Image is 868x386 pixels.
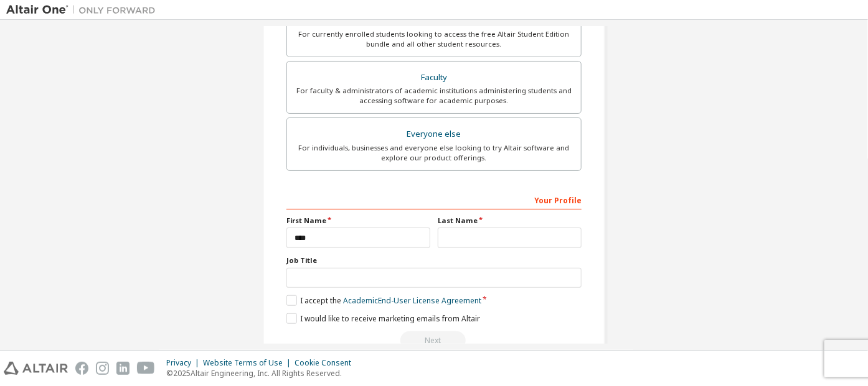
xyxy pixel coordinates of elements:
[96,362,109,375] img: instagram.svg
[75,362,88,375] img: facebook.svg
[295,358,359,368] div: Cookie Consent
[286,255,582,265] label: Job Title
[295,69,573,86] div: Faculty
[343,295,481,306] a: Academic End-User License Agreement
[438,216,582,226] label: Last Name
[166,368,359,379] p: © 2025 Altair Engineering, Inc. All Rights Reserved.
[116,362,130,375] img: linkedin.svg
[137,362,155,375] img: youtube.svg
[286,216,430,226] label: First Name
[203,358,295,368] div: Website Terms of Use
[295,126,573,143] div: Everyone else
[295,86,573,106] div: For faculty & administrators of academic institutions administering students and accessing softwa...
[166,358,203,368] div: Privacy
[4,362,68,375] img: altair_logo.svg
[286,313,480,324] label: I would like to receive marketing emails from Altair
[286,331,582,350] div: Read and acccept EULA to continue
[295,143,573,163] div: For individuals, businesses and everyone else looking to try Altair software and explore our prod...
[6,4,162,16] img: Altair One
[286,190,582,209] div: Your Profile
[295,29,573,49] div: For currently enrolled students looking to access the free Altair Student Edition bundle and all ...
[286,295,481,306] label: I accept the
